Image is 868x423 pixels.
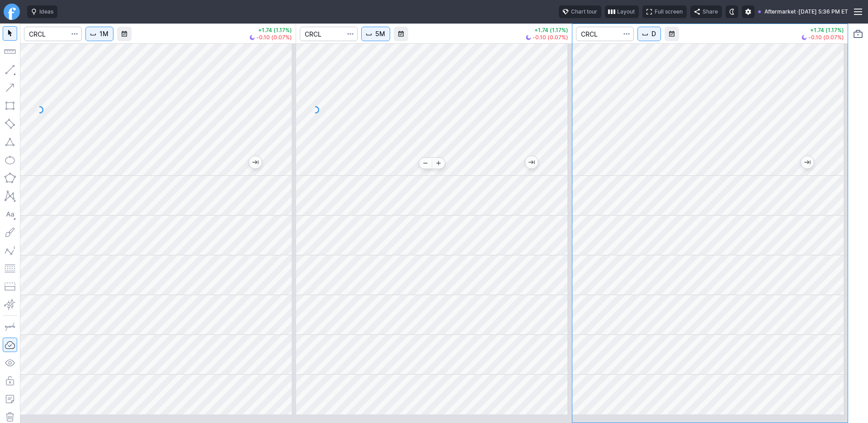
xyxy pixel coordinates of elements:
[571,7,597,16] span: Chart tour
[375,29,385,38] span: 5M
[85,27,113,41] button: Interval
[764,7,798,16] span: Aftermarket ·
[256,35,292,40] span: -0.10 (0.07%)
[300,27,358,41] input: Search
[361,27,390,41] button: Interval
[3,26,17,41] button: Mouse
[605,5,639,18] button: Layout
[620,27,633,41] button: Search
[3,44,17,59] button: Measure
[250,28,292,33] p: +1.74 (1.17%)
[533,35,568,40] span: -0.10 (0.07%)
[3,279,17,294] button: Position
[798,7,848,16] span: [DATE] 5:36 PM ET
[642,5,687,18] button: Full screen
[665,27,679,41] button: Range
[344,27,357,41] button: Search
[3,356,17,370] button: Hide drawings
[3,392,17,406] button: Add note
[3,117,17,131] button: Rotated rectangle
[3,207,17,221] button: Text
[24,27,82,41] input: Search
[99,29,108,38] span: 1M
[617,7,635,16] span: Layout
[525,156,538,169] button: Jump to the most recent bar
[419,158,432,169] button: Zoom out
[3,261,17,276] button: Fibonacci retracements
[3,62,17,77] button: Line
[3,374,17,388] button: Lock drawings
[394,27,408,41] button: Range
[249,156,262,169] button: Jump to the most recent bar
[690,5,722,18] button: Share
[655,7,683,16] span: Full screen
[3,153,17,167] button: Ellipse
[726,5,738,18] button: Toggle dark mode
[526,28,568,33] p: +1.74 (1.17%)
[3,225,17,240] button: Brush
[432,158,445,169] button: Zoom in
[801,156,814,169] button: Jump to the most recent bar
[851,27,865,41] button: Portfolio watchlist
[68,27,81,41] button: Search
[3,243,17,258] button: Elliott waves
[3,99,17,113] button: Rectangle
[3,171,17,185] button: Polygon
[802,28,844,33] p: +1.74 (1.17%)
[3,189,17,203] button: XABCD
[3,80,17,95] button: Arrow
[3,297,17,312] button: Anchored VWAP
[27,5,57,18] button: Ideas
[808,35,844,40] span: -0.10 (0.07%)
[742,5,755,18] button: Settings
[559,5,601,18] button: Chart tour
[3,135,17,149] button: Triangle
[703,7,718,16] span: Share
[651,29,656,38] span: D
[4,4,20,20] a: Finviz.com
[637,27,661,41] button: Interval
[39,7,53,16] span: Ideas
[576,27,634,41] input: Search
[117,27,132,41] button: Range
[3,320,17,334] button: Drawing mode: Single
[3,338,17,352] button: Drawings Autosave: On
